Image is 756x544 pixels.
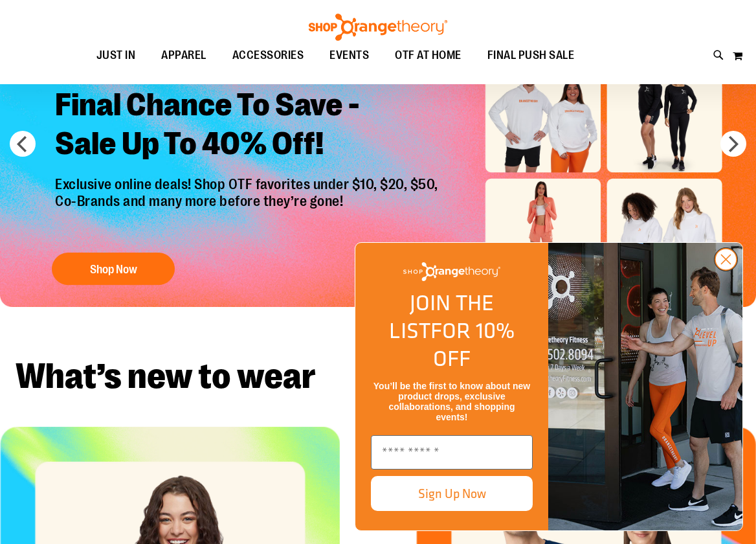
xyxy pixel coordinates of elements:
[10,131,36,157] button: prev
[371,435,533,470] input: Enter email
[45,76,451,291] a: Final Chance To Save -Sale Up To 40% Off! Exclusive online deals! Shop OTF favorites under $10, $...
[317,41,382,71] a: EVENTS
[430,314,515,374] span: FOR 10% OFF
[161,41,206,70] span: APPAREL
[487,41,575,70] span: FINAL PUSH SALE
[395,41,461,70] span: OTF AT HOME
[342,229,756,544] div: FLYOUT Form
[16,359,740,394] h2: What’s new to wear
[232,41,304,70] span: ACCESSORIES
[45,76,451,176] h2: Final Chance To Save - Sale Up To 40% Off!
[373,381,530,422] span: You’ll be the first to know about new product drops, exclusive collaborations, and shopping events!
[52,253,175,285] button: Shop Now
[371,476,533,511] button: Sign Up Now
[148,41,219,71] a: APPAREL
[403,262,500,281] img: Shop Orangetheory
[83,41,149,71] a: JUST IN
[720,131,746,157] button: next
[389,286,494,346] span: JOIN THE LIST
[45,176,451,240] p: Exclusive online deals! Shop OTF favorites under $10, $20, $50, Co-Brands and many more before th...
[474,41,588,71] a: FINAL PUSH SALE
[382,41,474,71] a: OTF AT HOME
[219,41,317,71] a: ACCESSORIES
[714,247,738,271] button: Close dialog
[96,41,136,70] span: JUST IN
[307,14,449,41] img: Shop Orangetheory
[329,41,369,70] span: EVENTS
[548,243,742,530] img: Shop Orangtheory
